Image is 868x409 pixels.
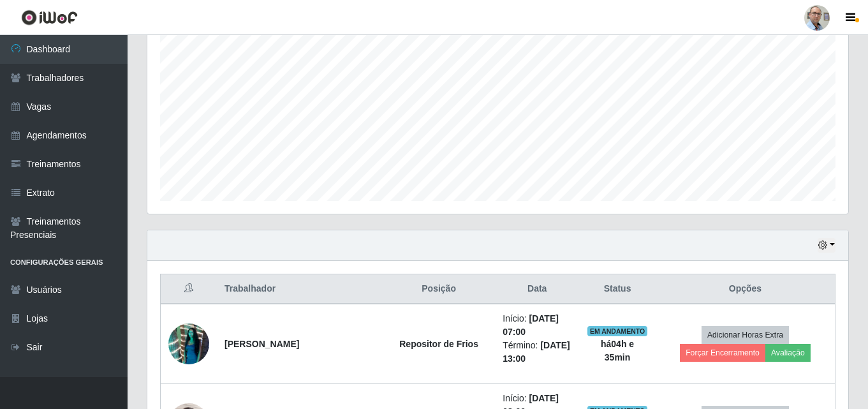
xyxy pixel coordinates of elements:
[656,274,835,304] th: Opções
[601,339,634,362] strong: há 04 h e 35 min
[587,326,648,336] span: EM ANDAMENTO
[495,274,579,304] th: Data
[680,344,765,362] button: Forçar Encerramento
[21,10,78,26] img: CoreUI Logo
[383,274,495,304] th: Posição
[503,312,571,339] li: Início:
[217,274,383,304] th: Trabalhador
[503,339,571,366] li: Término:
[702,326,789,344] button: Adicionar Horas Extra
[399,339,478,349] strong: Repositor de Frios
[765,344,811,362] button: Avaliação
[503,313,559,337] time: [DATE] 07:00
[579,274,656,304] th: Status
[224,339,299,349] strong: [PERSON_NAME]
[168,308,209,380] img: 1756904209774.jpeg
